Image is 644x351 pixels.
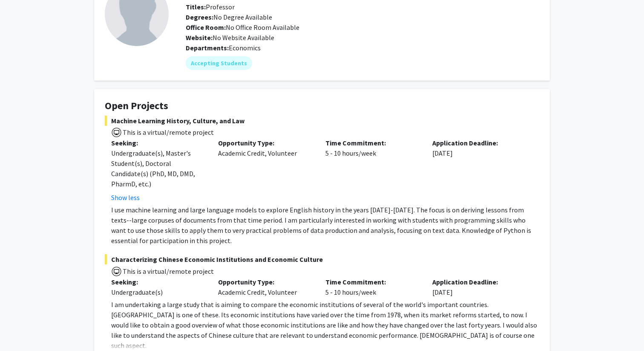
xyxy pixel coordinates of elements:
[432,277,526,287] p: Application Deadline:
[111,205,539,246] p: I use machine learning and large language models to explore English history in the years [DATE]-[...
[111,299,539,351] p: I am undertaking a large study that is aiming to compare the economic institutions of several of ...
[212,277,319,297] div: Academic Credit, Volunteer
[186,3,235,11] span: Professor
[426,277,533,297] div: [DATE]
[105,254,539,264] span: Characterizing Chinese Economic Institutions and Economic Culture
[122,267,214,276] span: This is a virtual/remote project
[111,138,205,148] p: Seeking:
[105,100,539,112] h4: Open Projects
[111,192,140,203] button: Show less
[111,148,205,189] div: Undergraduate(s), Master's Student(s), Doctoral Candidate(s) (PhD, MD, DMD, PharmD, etc.)
[319,277,426,297] div: 5 - 10 hours/week
[186,3,206,11] b: Titles:
[186,56,252,70] mat-chip: Accepting Students
[122,128,214,136] span: This is a virtual/remote project
[186,44,229,52] b: Departments:
[186,23,299,32] span: No Office Room Available
[111,287,205,297] div: Undergraduate(s)
[325,277,420,287] p: Time Commitment:
[111,277,205,287] p: Seeking:
[229,44,261,52] span: Economics
[319,138,426,203] div: 5 - 10 hours/week
[186,33,213,42] b: Website:
[186,13,272,21] span: No Degree Available
[186,33,274,42] span: No Website Available
[432,138,526,148] p: Application Deadline:
[186,23,226,32] b: Office Room:
[325,138,420,148] p: Time Commitment:
[6,313,36,345] iframe: Chat
[212,138,319,203] div: Academic Credit, Volunteer
[105,116,539,126] span: Machine Learning History, Culture, and Law
[186,13,213,21] b: Degrees:
[426,138,533,203] div: [DATE]
[218,138,312,148] p: Opportunity Type:
[218,277,312,287] p: Opportunity Type:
